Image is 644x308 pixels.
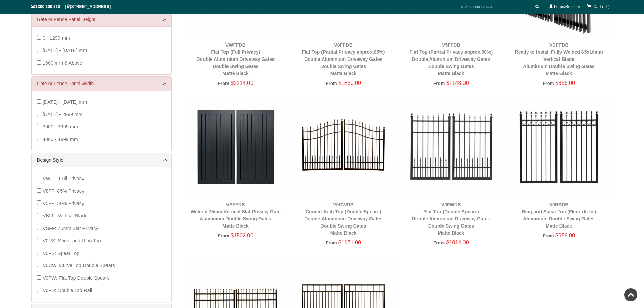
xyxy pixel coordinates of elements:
[231,233,253,238] span: $1502.00
[43,99,87,105] span: [DATE] - [DATE] mm
[401,96,502,197] img: V0FWDB - Flat Top (Double Spears) - Double Aluminium Driveway Gates - Double Swing Gates - Matte ...
[412,202,490,236] a: V0FWDBFlat Top (Double Spears)Double Aluminium Driveway GatesDouble Swing GatesMatte Black
[31,4,111,9] span: 1300 100 310 | [STREET_ADDRESS]
[43,124,78,129] span: 3000 - 3999 mm
[231,80,253,86] span: $2214.00
[446,80,469,86] span: $1148.00
[43,226,98,231] span: VSFF: 75mm Slat Privacy
[326,81,337,86] span: From
[554,4,580,9] a: Login/Register
[43,35,70,41] span: 0 - 1299 mm
[191,202,281,229] a: VSFFDBWelded 75mm Vertical Slat Privacy GateAluminium Double Swing GatesMatte Black
[185,96,286,197] img: VSFFDB - Welded 75mm Vertical Slat Privacy Gate - Aluminium Double Swing Gates - Matte Black - Ga...
[43,188,84,194] span: V8FF: 85% Privacy
[304,202,382,236] a: V0CWDBCurved Arch Top (Double Spears)Double Aluminium Driveway GatesDouble Swing GatesMatte Black
[446,240,469,245] span: $1014.00
[555,80,575,86] span: $856.00
[43,288,92,293] span: V0FD: Double Top Rail
[37,16,166,23] a: Gate or Fence Panel Height
[458,3,533,11] input: SEARCH PRODUCTS
[196,42,275,76] a: VWFFDBFlat Top (Full Privacy)Double Aluminium Driveway GatesDouble Swing GatesMatte Black
[410,42,493,76] a: V5FFDBFlat Top (Partial Privacy approx.50%)Double Aluminium Driveway GatesDouble Swing GatesMatte...
[515,42,603,76] a: VBFFDBReady to Install Fully Welded 65x16mm Vertical BladeAluminium Double Swing GatesMatte Black
[43,60,82,66] span: 1600 mm & Above
[43,200,84,206] span: V5FF: 50% Privacy
[338,240,361,245] span: $1171.00
[508,96,610,197] img: V0RSDB - Ring and Spear Top (Fleur-de-lis) - Aluminium Double Swing Gates - Matte Black - Gate Wa...
[543,81,554,86] span: From
[37,80,166,87] a: Gate or Fence Panel Width
[509,127,644,284] iframe: LiveChat chat widget
[338,80,361,86] span: $1850.00
[43,176,84,181] span: VWFF: Full Privacy
[37,157,166,164] a: Design Style
[593,4,609,9] span: Cart ( 0 )
[43,112,82,117] span: [DATE] - 2999 mm
[43,48,87,53] span: [DATE] - [DATE] mm
[43,238,101,243] span: V0RS: Spear and Ring Top
[433,240,445,245] span: From
[218,233,229,238] span: From
[43,137,78,142] span: 4000 - 4999 mm
[326,240,337,245] span: From
[43,213,88,218] span: VBFF: Vertical Blade
[218,81,229,86] span: From
[302,42,385,76] a: V8FFDBFlat Top (Partial Privacy approx.85%)Double Aluminium Driveway GatesDouble Swing GatesMatte...
[433,81,445,86] span: From
[293,96,394,197] img: V0CWDB - Curved Arch Top (Double Spears) - Double Aluminium Driveway Gates - Double Swing Gates -...
[43,263,115,268] span: V0CW: Curve Top Double Spears
[43,275,110,281] span: V0FW: Flat Top Double Spears
[43,251,79,256] span: V0FS: Spear Top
